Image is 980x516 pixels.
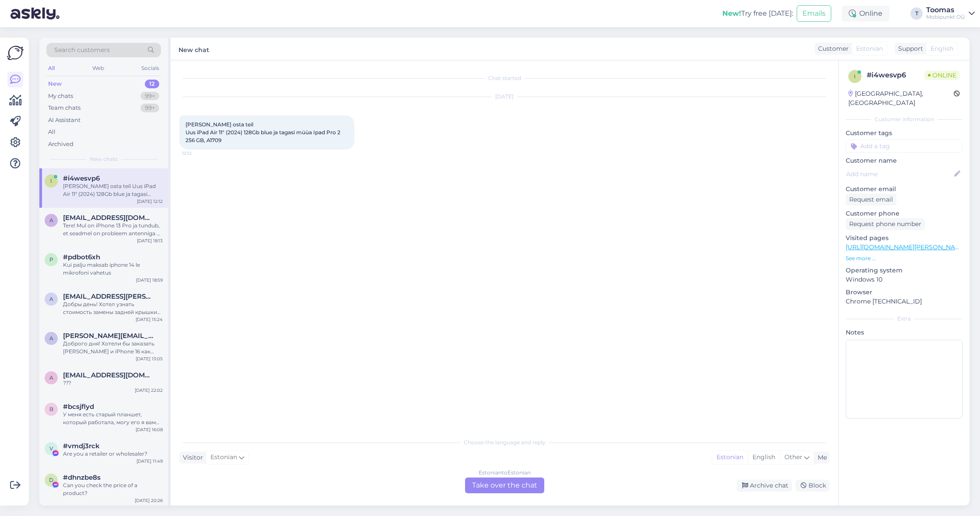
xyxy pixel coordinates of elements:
[846,288,962,297] p: Browser
[48,128,56,136] div: All
[784,453,802,461] span: Other
[910,7,923,20] div: T
[846,315,962,323] div: Extra
[136,316,163,323] div: [DATE] 15:24
[63,403,94,411] span: #bcsjflyd
[49,374,53,381] span: a
[931,44,953,53] span: English
[48,140,73,149] div: Archived
[63,340,163,356] div: Доброго дня! Хотели бы заказать [PERSON_NAME] и iPhone 16 как юридическое лицо, куда можно обрати...
[848,89,954,108] div: [GEOGRAPHIC_DATA], [GEOGRAPHIC_DATA]
[479,469,531,477] div: Estonian to Estonian
[926,14,965,21] div: Mobipunkt OÜ
[63,450,163,458] div: Are you a retailer or wholesaler?
[846,185,962,194] p: Customer email
[48,80,62,88] div: New
[856,44,883,53] span: Estonian
[145,80,159,88] div: 12
[136,277,163,283] div: [DATE] 18:59
[140,104,159,112] div: 99+
[48,92,73,101] div: My chats
[49,406,53,412] span: b
[815,44,849,53] div: Customer
[846,328,962,337] p: Notes
[136,458,163,464] div: [DATE] 11:49
[135,497,163,504] div: [DATE] 20:26
[846,297,962,306] p: Chrome [TECHNICAL_ID]
[465,478,544,493] div: Take over the chat
[140,92,159,101] div: 99+
[49,477,53,483] span: d
[846,243,966,251] a: [URL][DOMAIN_NAME][PERSON_NAME]
[48,116,80,125] div: AI Assistant
[210,453,237,462] span: Estonian
[63,214,154,222] span: akuznetsova347@gmail.com
[814,453,827,462] div: Me
[895,44,923,53] div: Support
[63,293,154,300] span: alexei.katsman@gmail.com
[797,5,831,22] button: Emails
[63,300,163,316] div: Добры день! Хотел узнать стоимость замены задней крышки на IPhone 15 Pro (разбита вся крышка вклю...
[846,129,962,138] p: Customer tags
[135,387,163,394] div: [DATE] 22:02
[63,222,163,237] div: Tere! Mul on iPhone 13 Pro ja tundub, et seadmel on probleem antenniga — mobiilne internet ei töö...
[63,442,100,450] span: #vmdj3rck
[846,209,962,218] p: Customer phone
[722,9,741,17] b: New!
[91,63,106,74] div: Web
[54,45,110,55] span: Search customers
[846,255,962,262] p: See more ...
[926,7,965,14] div: Toomas
[63,371,154,379] span: andreimaleva@gmail.com
[49,296,53,302] span: a
[924,70,960,80] span: Online
[846,234,962,243] p: Visited pages
[179,93,829,101] div: [DATE]
[63,379,163,387] div: ???
[137,198,163,205] div: [DATE] 12:12
[737,480,792,492] div: Archive chat
[63,481,163,497] div: Can you check the price of a product?
[846,194,896,206] div: Request email
[136,426,163,433] div: [DATE] 16:08
[846,156,962,165] p: Customer name
[846,218,925,230] div: Request phone number
[846,169,952,179] input: Add name
[63,332,154,340] span: a.popova@blak-it.com
[179,74,829,82] div: Chat started
[867,70,924,80] div: # i4wesvp6
[712,451,748,464] div: Estonian
[7,45,24,61] img: Askly Logo
[137,237,163,244] div: [DATE] 18:13
[846,115,962,123] div: Customer information
[49,217,53,223] span: a
[846,275,962,284] p: Windows 10
[48,104,80,112] div: Team chats
[722,8,793,19] div: Try free [DATE]:
[63,174,100,182] span: #i4wesvp6
[185,121,342,143] span: [PERSON_NAME] osta teil Uus iPad Air 11" (2024) 128Gb blue ja tagasi müüa Ipad Pro 2 256 GB, A1709
[63,474,101,481] span: #dhnzbe8s
[49,256,53,263] span: p
[49,445,53,452] span: v
[795,480,829,492] div: Block
[926,7,975,21] a: ToomasMobipunkt OÜ
[50,178,52,184] span: i
[140,63,161,74] div: Socials
[846,139,962,153] input: Add a tag
[136,356,163,362] div: [DATE] 13:05
[46,63,56,74] div: All
[179,439,829,446] div: Choose the language and reply
[182,150,215,157] span: 12:12
[63,411,163,426] div: У меня есть старый планшет, который работала, могу его я вам сдать и получить другой планшет со с...
[854,73,856,80] span: i
[846,266,962,275] p: Operating system
[179,453,203,462] div: Visitor
[90,155,118,163] span: New chats
[49,335,53,342] span: a
[178,43,209,55] label: New chat
[748,451,780,464] div: English
[842,6,889,21] div: Online
[63,253,100,261] span: #pdbot6xh
[63,182,163,198] div: [PERSON_NAME] osta teil Uus iPad Air 11" (2024) 128Gb blue ja tagasi müüa Ipad Pro 2 256 GB, A1709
